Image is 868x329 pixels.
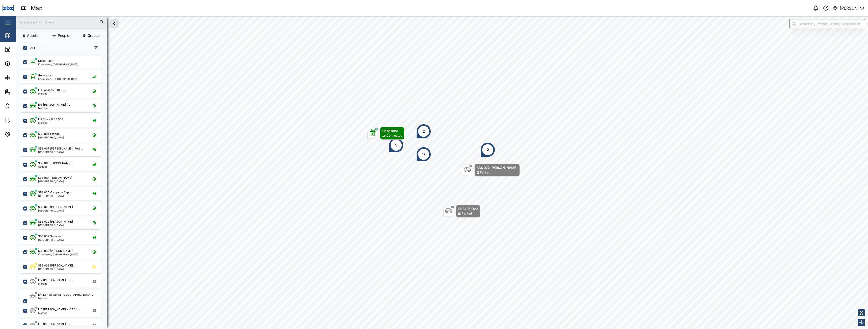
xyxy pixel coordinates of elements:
div: Dashboard [13,47,36,52]
div: L-5 [PERSON_NAME] - IAE 24... [38,307,80,312]
div: Reports [13,89,30,95]
div: [GEOGRAPHIC_DATA] [38,224,73,226]
div: Korobosea, [GEOGRAPHIC_DATA] [38,253,78,256]
div: Map marker [443,205,480,218]
div: SBS 029 [PERSON_NAME] [38,220,73,224]
div: SBS 022 [PERSON_NAME] [477,165,518,170]
div: L-2 [PERSON_NAME] (F... [38,278,72,282]
div: [GEOGRAPHIC_DATA] [38,180,72,183]
div: 17 [422,152,425,157]
div: Korobosea, [GEOGRAPHIC_DATA] [38,78,78,80]
div: Generator [38,73,51,78]
div: SBS 019 [PERSON_NAME] [38,176,72,180]
div: 2 [423,129,425,134]
div: Map [31,4,43,13]
div: grid [20,54,107,325]
div: SBS 011 [PERSON_NAME] [38,161,71,165]
div: Morobe [38,107,70,109]
div: SBS 026 [PERSON_NAME] [38,205,73,209]
div: [GEOGRAPHIC_DATA] [38,238,64,241]
div: [GEOGRAPHIC_DATA] [38,151,83,153]
div: Parked [462,211,472,216]
div: Morobe [38,282,72,285]
div: Sites [13,75,25,80]
div: Settings [13,131,31,137]
div: Connected [387,133,402,138]
div: [GEOGRAPHIC_DATA] [38,195,73,197]
label: ALL [27,46,36,50]
div: SBS 015 Ovia [458,206,478,211]
canvas: Map [16,16,868,329]
div: SBS 004 Eranga [38,132,60,136]
img: Main Logo [3,3,14,14]
div: Central [38,165,71,168]
div: Parked [480,170,490,175]
div: Assets [13,61,29,66]
div: SBS 037 [PERSON_NAME] [38,249,73,253]
div: 2 [487,147,489,153]
div: Map marker [416,147,431,162]
div: [PERSON_NAME] [840,5,864,11]
div: Morobe [38,312,80,314]
input: Search assets or drivers [19,18,104,26]
div: Morobe [38,92,66,95]
div: Morobe [38,297,94,300]
div: SBS 025 Campson Sapu... [38,190,73,195]
div: L-3 [PERSON_NAME] (... [38,103,70,107]
div: Tasks [13,117,27,123]
div: [GEOGRAPHIC_DATA] [38,268,75,270]
div: L-6 [PERSON_NAME] (... [38,322,70,326]
div: Generator [382,128,402,133]
div: L-4 Kondai Sorea ([GEOGRAPHIC_DATA]... [38,293,94,297]
div: Korobosea, [GEOGRAPHIC_DATA] [38,63,78,66]
div: Morobe [38,122,64,124]
div: SBS 032 Saua Iru [38,234,61,238]
div: Map marker [367,127,404,140]
span: People [58,34,69,37]
div: Diesel Tank [38,59,53,63]
div: [GEOGRAPHIC_DATA] [38,209,73,212]
div: SBS 009 [PERSON_NAME]... [38,263,75,268]
span: Groups [88,34,99,37]
span: Assets [27,34,38,37]
input: Search by People, Asset, Geozone or Place [789,19,865,28]
button: [PERSON_NAME] [832,5,864,12]
div: L-1 Pokanas (LBX 8... [38,88,66,92]
div: SBS 007 [PERSON_NAME] (Port ... [38,146,83,151]
div: Map [13,33,24,38]
div: Map marker [416,124,431,139]
div: [GEOGRAPHIC_DATA] [38,136,64,139]
div: L-7 Truck (LCE 551) [38,117,64,122]
div: Alarms [13,103,29,109]
div: Map marker [462,164,520,176]
div: 3 [395,142,397,148]
div: Map marker [389,138,404,153]
div: Map marker [480,142,495,157]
